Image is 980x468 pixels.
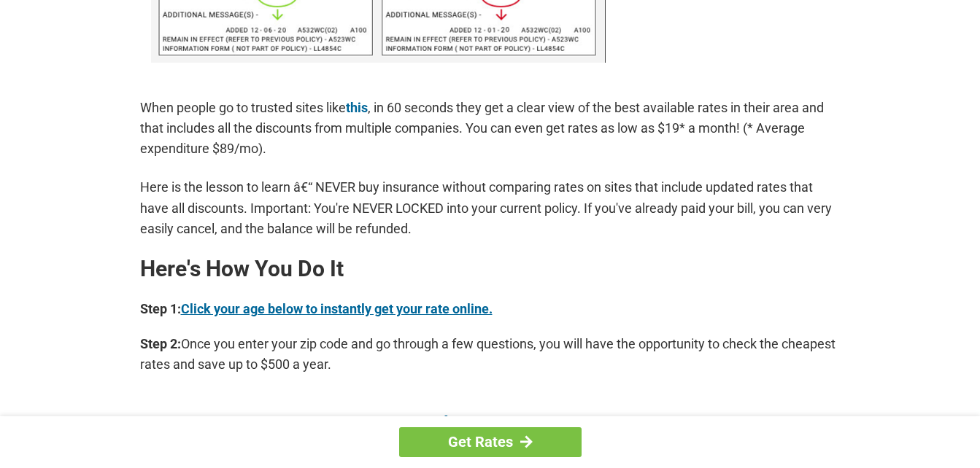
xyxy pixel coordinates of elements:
[140,336,181,351] b: Step 2:
[346,100,368,115] a: this
[140,98,841,159] p: When people go to trusted sites like , in 60 seconds they get a clear view of the best available ...
[140,301,181,316] b: Step 1:
[140,257,841,281] h2: Here's How You Do It
[399,427,582,457] a: Get Rates
[140,411,841,435] h4: Select Your Age:
[140,177,841,238] p: Here is the lesson to learn â€“ NEVER buy insurance without comparing rates on sites that include...
[181,301,493,316] a: Click your age below to instantly get your rate online.
[140,334,841,375] p: Once you enter your zip code and go through a few questions, you will have the opportunity to che...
